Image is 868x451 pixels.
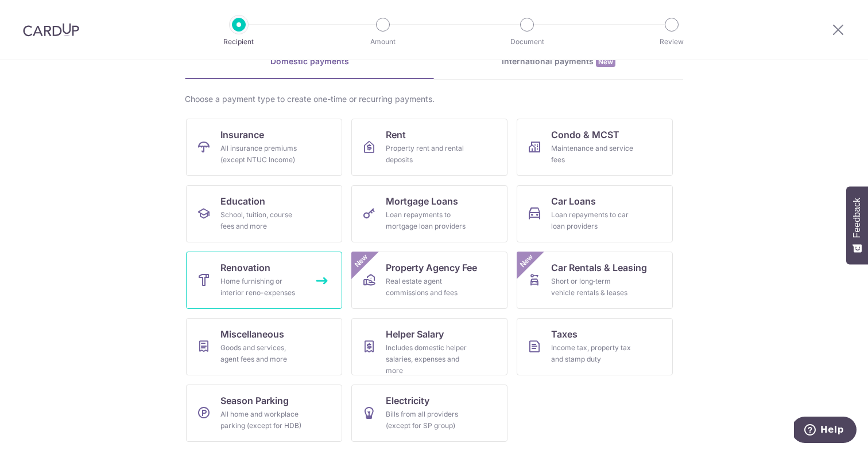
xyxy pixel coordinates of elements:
[351,252,507,309] a: Property Agency FeeReal estate agent commissions and feesNew
[551,327,578,341] span: Taxes
[551,276,634,299] div: Short or long‑term vehicle rentals & leases
[220,394,289,407] span: Season Parking
[220,209,303,232] div: School, tuition, course fees and more
[220,327,284,341] span: Miscellaneous
[517,252,673,309] a: Car Rentals & LeasingShort or long‑term vehicle rentals & leasesNew
[551,209,634,232] div: Loan repayments to car loan providers
[517,119,673,176] a: Condo & MCSTMaintenance and service fees
[185,56,434,67] div: Domestic payments
[340,36,425,48] p: Amount
[186,385,342,442] a: Season ParkingAll home and workplace parking (except for HDB)
[185,93,683,105] div: Choose a payment type to create one-time or recurring payments.
[386,409,468,432] div: Bills from all providers (except for SP group)
[220,143,303,166] div: All insurance premiums (except NTUC Income)
[23,23,79,37] img: CardUp
[852,198,862,238] span: Feedback
[220,342,303,365] div: Goods and services, agent fees and more
[351,385,507,442] a: ElectricityBills from all providers (except for SP group)
[186,185,342,242] a: EducationSchool, tuition, course fees and more
[220,409,303,432] div: All home and workplace parking (except for HDB)
[386,276,468,299] div: Real estate agent commissions and fees
[351,119,507,176] a: RentProperty rent and rental deposits
[794,417,857,445] iframe: Opens a widget where you can find more information
[551,342,634,365] div: Income tax, property tax and stamp duty
[386,194,458,208] span: Mortgage Loans
[517,252,536,270] span: New
[386,261,477,274] span: Property Agency Fee
[186,119,342,176] a: InsuranceAll insurance premiums (except NTUC Income)
[351,185,507,242] a: Mortgage LoansLoan repayments to mortgage loan providers
[186,318,342,375] a: MiscellaneousGoods and services, agent fees and more
[220,276,303,299] div: Home furnishing or interior reno-expenses
[551,261,647,274] span: Car Rentals & Leasing
[220,261,270,274] span: Renovation
[386,394,429,407] span: Electricity
[551,128,619,142] span: Condo & MCST
[351,318,507,375] a: Helper SalaryIncludes domestic helper salaries, expenses and more
[596,56,615,67] span: New
[386,143,468,166] div: Property rent and rental deposits
[386,209,468,232] div: Loan repayments to mortgage loan providers
[186,252,342,309] a: RenovationHome furnishing or interior reno-expenses
[551,194,596,208] span: Car Loans
[629,36,714,48] p: Review
[551,143,634,166] div: Maintenance and service fees
[485,36,569,48] p: Document
[352,252,371,270] span: New
[386,327,444,341] span: Helper Salary
[220,194,265,208] span: Education
[846,186,868,264] button: Feedback - Show survey
[196,36,281,48] p: Recipient
[517,318,673,375] a: TaxesIncome tax, property tax and stamp duty
[517,185,673,242] a: Car LoansLoan repayments to car loan providers
[220,128,264,142] span: Insurance
[434,56,683,68] div: International payments
[386,342,468,377] div: Includes domestic helper salaries, expenses and more
[386,128,406,142] span: Rent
